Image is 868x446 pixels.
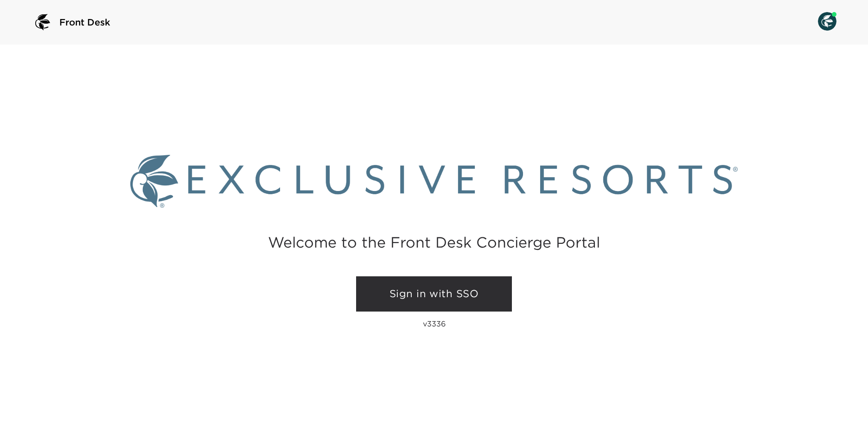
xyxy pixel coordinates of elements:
[818,12,836,31] img: User
[32,11,54,33] img: logo
[356,276,512,312] a: Sign in with SSO
[130,155,738,208] img: Exclusive Resorts logo
[423,319,446,328] p: v3336
[59,16,110,29] span: Front Desk
[268,235,600,249] h2: Welcome to the Front Desk Concierge Portal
